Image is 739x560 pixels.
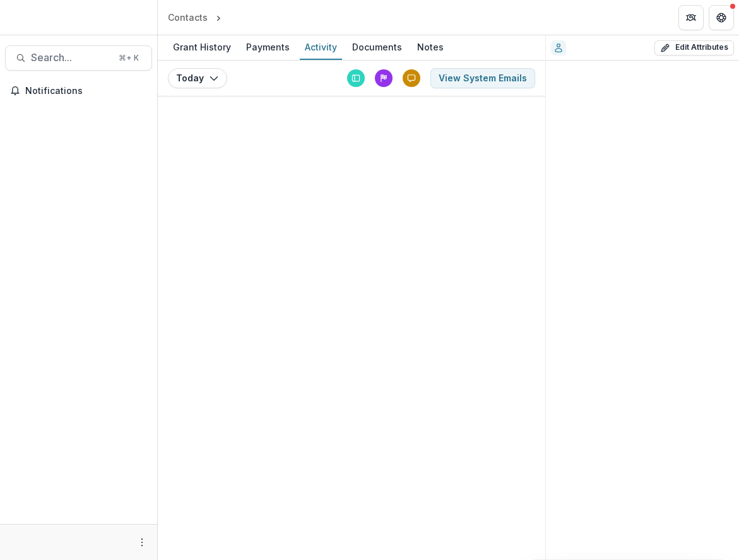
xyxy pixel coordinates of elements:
[412,38,449,56] div: Notes
[654,40,734,55] button: Edit Attributes
[709,5,734,30] button: Get Help
[241,35,295,60] a: Payments
[300,35,342,60] a: Activity
[347,35,407,60] a: Documents
[168,38,236,56] div: Grant History
[678,5,704,30] button: Partners
[168,35,236,60] a: Grant History
[241,38,295,56] div: Payments
[134,535,150,550] button: More
[168,68,227,88] button: Today
[347,38,407,56] div: Documents
[163,8,213,26] a: Contacts
[168,11,208,24] div: Contacts
[25,86,147,96] span: Notifications
[5,81,152,101] button: Notifications
[300,38,342,56] div: Activity
[116,51,141,65] div: ⌘ + K
[31,52,111,64] span: Search...
[412,35,449,60] a: Notes
[163,8,278,26] nav: breadcrumb
[5,45,152,71] button: Search...
[430,68,535,88] button: View System Emails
